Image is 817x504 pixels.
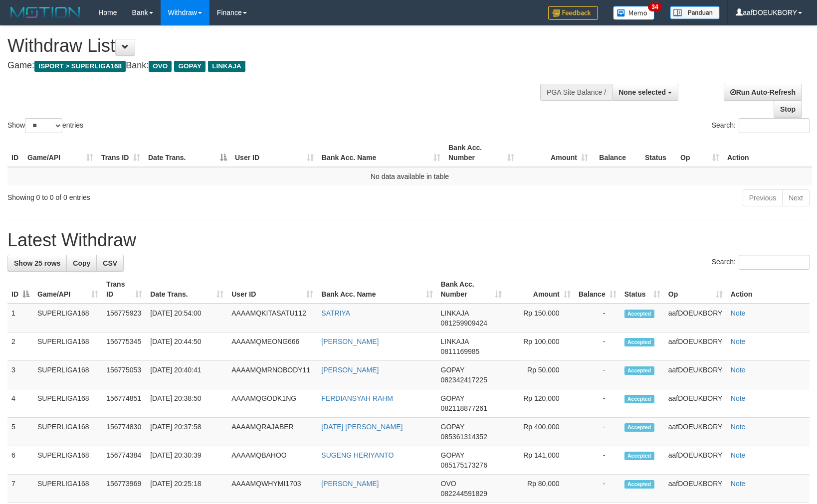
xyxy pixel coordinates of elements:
[727,275,810,304] th: Action
[227,361,317,389] td: AAAAMQMRNOBODY11
[7,333,33,361] td: 2
[7,230,810,250] h1: Latest Withdraw
[506,275,575,304] th: Amount: activate to sort column ascending
[321,309,350,317] a: SATRIYA
[321,451,394,459] a: SUGENG HERIYANTO
[641,139,676,167] th: Status
[624,310,654,318] span: Accepted
[96,255,124,272] a: CSV
[7,167,812,185] td: No data available in table
[731,451,746,459] a: Note
[231,139,318,167] th: User ID: activate to sort column ascending
[146,446,227,475] td: [DATE] 20:30:39
[33,361,102,389] td: SUPERLIGA168
[743,189,783,206] a: Previous
[739,255,810,270] input: Search:
[441,376,487,384] span: Copy 082342417225 to clipboard
[25,118,62,133] select: Showentries
[227,275,317,304] th: User ID: activate to sort column ascending
[102,361,146,389] td: 156775053
[102,418,146,446] td: 156774830
[7,61,535,71] h4: Game: Bank:
[23,139,97,167] th: Game/API: activate to sort column ascending
[670,6,720,19] img: panduan.png
[441,309,469,317] span: LINKAJA
[227,389,317,418] td: AAAAMQGODK1NG
[575,475,620,503] td: -
[318,139,444,167] th: Bank Acc. Name: activate to sort column ascending
[664,275,727,304] th: Op: activate to sort column ascending
[441,404,487,412] span: Copy 082118877261 to clipboard
[102,304,146,333] td: 156775923
[441,319,487,327] span: Copy 081259909424 to clipboard
[624,395,654,403] span: Accepted
[506,333,575,361] td: Rp 100,000
[321,423,403,431] a: [DATE] [PERSON_NAME]
[612,84,678,101] button: None selected
[575,418,620,446] td: -
[33,446,102,475] td: SUPERLIGA168
[7,446,33,475] td: 6
[7,418,33,446] td: 5
[506,304,575,333] td: Rp 150,000
[317,275,436,304] th: Bank Acc. Name: activate to sort column ascending
[146,475,227,503] td: [DATE] 20:25:18
[441,461,487,469] span: Copy 085175173276 to clipboard
[444,139,518,167] th: Bank Acc. Number: activate to sort column ascending
[441,490,487,498] span: Copy 082244591829 to clipboard
[624,480,654,489] span: Accepted
[782,189,810,206] a: Next
[146,389,227,418] td: [DATE] 20:38:50
[723,139,812,167] th: Action
[227,475,317,503] td: AAAAMQWHYMI1703
[441,433,487,441] span: Copy 085361314352 to clipboard
[441,366,464,374] span: GOPAY
[664,361,727,389] td: aafDOEUKBORY
[321,394,393,402] a: FERDIANSYAH RAHM
[506,418,575,446] td: Rp 400,000
[33,418,102,446] td: SUPERLIGA168
[146,275,227,304] th: Date Trans.: activate to sort column ascending
[548,6,598,20] img: Feedback.jpg
[103,259,117,267] span: CSV
[102,389,146,418] td: 156774851
[102,475,146,503] td: 156773969
[227,418,317,446] td: AAAAMQRAJABER
[102,333,146,361] td: 156775345
[441,423,464,431] span: GOPAY
[7,139,23,167] th: ID
[33,275,102,304] th: Game/API: activate to sort column ascending
[7,275,33,304] th: ID: activate to sort column descending
[624,423,654,432] span: Accepted
[575,361,620,389] td: -
[7,304,33,333] td: 1
[208,61,245,72] span: LINKAJA
[441,347,480,355] span: Copy 0811169985 to clipboard
[518,139,592,167] th: Amount: activate to sort column ascending
[33,475,102,503] td: SUPERLIGA168
[174,61,205,72] span: GOPAY
[664,333,727,361] td: aafDOEUKBORY
[620,275,664,304] th: Status: activate to sort column ascending
[441,451,464,459] span: GOPAY
[664,475,727,503] td: aafDOEUKBORY
[146,333,227,361] td: [DATE] 20:44:50
[618,88,666,96] span: None selected
[33,333,102,361] td: SUPERLIGA168
[731,480,746,488] a: Note
[731,423,746,431] a: Note
[7,36,535,56] h1: Withdraw List
[7,188,333,202] div: Showing 0 to 0 of 0 entries
[321,366,379,374] a: [PERSON_NAME]
[739,118,810,133] input: Search:
[33,389,102,418] td: SUPERLIGA168
[774,101,802,118] a: Stop
[575,389,620,418] td: -
[102,275,146,304] th: Trans ID: activate to sort column ascending
[731,366,746,374] a: Note
[731,309,746,317] a: Note
[724,84,802,101] a: Run Auto-Refresh
[227,446,317,475] td: AAAAMQBAHOO
[437,275,506,304] th: Bank Acc. Number: activate to sort column ascending
[664,418,727,446] td: aafDOEUKBORY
